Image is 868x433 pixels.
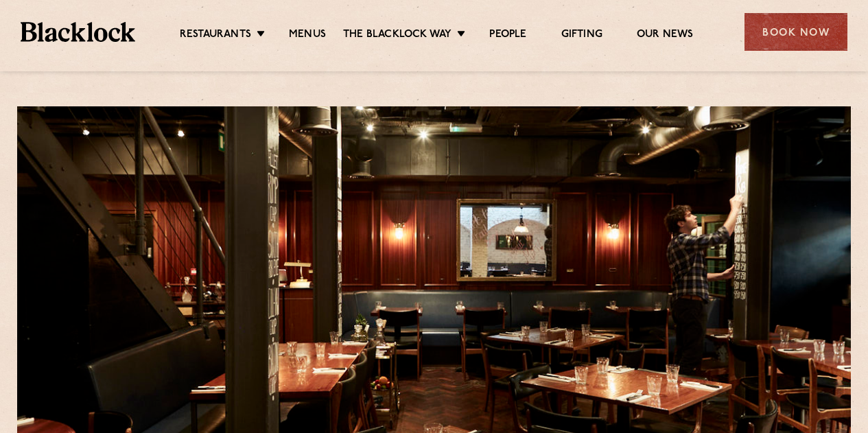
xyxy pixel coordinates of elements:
a: People [489,28,526,43]
a: Menus [289,28,326,43]
div: Book Now [744,13,847,51]
a: Gifting [561,28,602,43]
img: BL_Textured_Logo-footer-cropped.svg [21,22,135,41]
a: Our News [637,28,694,43]
a: Restaurants [180,28,251,43]
a: The Blacklock Way [343,28,451,43]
